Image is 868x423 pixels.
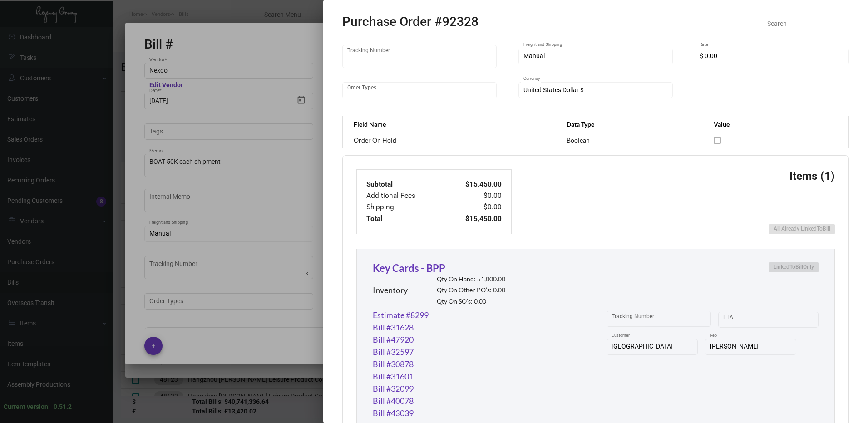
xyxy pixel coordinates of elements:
th: Field Name [343,116,558,132]
a: Bill #32099 [373,383,414,395]
span: Boolean [567,136,590,144]
a: Bill #31601 [373,370,414,383]
a: Estimate #8299 [373,309,429,321]
td: $0.00 [444,202,502,213]
td: $0.00 [444,190,502,202]
h3: Items (1) [789,169,835,182]
button: LinkedToBillOnly [769,262,819,272]
a: Bill #40078 [373,395,414,407]
h2: Purchase Order #92328 [342,14,478,30]
td: $15,450.00 [444,213,502,225]
td: Additional Fees [366,190,444,202]
a: Bill #47920 [373,334,414,346]
td: Subtotal [366,179,444,190]
h2: Qty On SO’s: 0.00 [437,298,505,305]
td: Total [366,213,444,225]
a: Bill #31628 [373,321,414,334]
a: Bill #32597 [373,346,414,358]
th: Data Type [557,116,705,132]
input: Start date [723,316,751,323]
div: Current version: [4,402,50,412]
span: Manual [523,52,545,59]
h2: Inventory [373,285,408,295]
a: Key Cards - BPP [373,262,445,274]
button: All Already LinkedToBill [769,224,835,234]
a: Bill #30878 [373,358,414,370]
th: Value [705,116,849,132]
h2: Qty On Other PO’s: 0.00 [437,286,505,294]
span: Order On Hold [354,136,396,144]
div: 0.51.2 [54,402,72,412]
td: $15,450.00 [444,179,502,190]
span: Linked To Bill Only [774,263,814,271]
td: Shipping [366,202,444,213]
h2: Qty On Hand: 51,000.00 [437,275,505,283]
a: Bill #43039 [373,407,414,419]
span: All Already Linked To Bill [774,225,830,233]
input: End date [759,316,803,323]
